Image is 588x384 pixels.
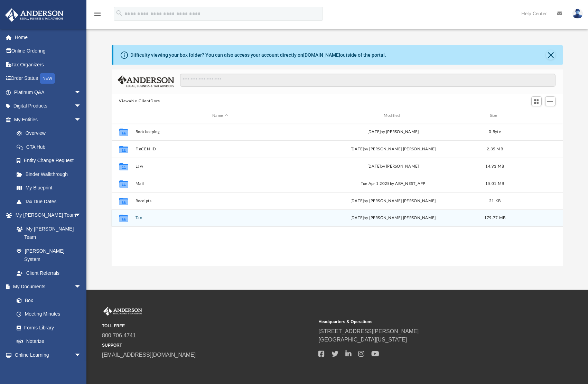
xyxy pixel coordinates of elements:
[10,181,88,195] a: My Blueprint
[308,198,478,204] div: [DATE] by [PERSON_NAME] [PERSON_NAME]
[5,44,92,58] a: Online Ordering
[5,72,92,86] a: Order StatusNEW
[115,9,123,17] i: search
[546,50,556,60] button: Close
[10,266,88,280] a: Client Referrals
[93,13,102,18] a: menu
[308,215,478,221] div: [DATE] by [PERSON_NAME] [PERSON_NAME]
[119,98,160,104] button: Viewable-ClientDocs
[10,293,85,307] a: Box
[10,127,92,140] a: Overview
[102,333,136,338] a: 800.706.4741
[10,154,92,168] a: Entity Change Request
[308,163,478,169] div: [DATE] by [PERSON_NAME]
[318,337,407,343] a: [GEOGRAPHIC_DATA][US_STATE]
[74,348,88,362] span: arrow_drop_down
[308,146,478,152] div: [DATE] by [PERSON_NAME] [PERSON_NAME]
[102,342,314,348] small: SUPPORT
[74,99,88,113] span: arrow_drop_down
[5,113,92,127] a: My Entitiesarrow_drop_down
[572,9,583,19] img: User Pic
[10,321,85,335] a: Forms Library
[485,164,504,168] span: 14.93 MB
[308,113,478,119] div: Modified
[5,58,92,72] a: Tax Organizers
[112,123,563,266] div: grid
[74,85,88,100] span: arrow_drop_down
[303,52,340,58] a: [DOMAIN_NAME]
[10,195,92,208] a: Tax Due Dates
[489,130,501,133] span: 0 Byte
[318,319,530,325] small: Headquarters & Operations
[5,208,88,222] a: My [PERSON_NAME] Teamarrow_drop_down
[74,208,88,223] span: arrow_drop_down
[10,222,85,244] a: My [PERSON_NAME] Team
[5,85,92,99] a: Platinum Q&Aarrow_drop_down
[10,140,92,154] a: CTA Hub
[135,198,305,203] button: Receipts
[487,147,503,151] span: 2.35 MB
[3,8,66,22] img: Anderson Advisors Platinum Portal
[10,307,88,321] a: Meeting Minutes
[135,147,305,151] button: FinCEN ID
[135,216,305,220] button: Tax
[135,181,305,186] button: Mail
[74,280,88,294] span: arrow_drop_down
[481,113,508,119] div: Size
[114,113,132,119] div: id
[102,352,196,358] a: [EMAIL_ADDRESS][DOMAIN_NAME]
[130,51,386,59] div: Difficulty viewing your box folder? You can also access your account directly on outside of the p...
[74,113,88,127] span: arrow_drop_down
[135,129,305,134] button: Bookkeeping
[5,280,88,294] a: My Documentsarrow_drop_down
[5,99,92,113] a: Digital Productsarrow_drop_down
[135,164,305,168] button: Law
[180,74,555,87] input: Search files and folders
[5,348,88,362] a: Online Learningarrow_drop_down
[308,129,478,135] div: [DATE] by [PERSON_NAME]
[318,328,419,334] a: [STREET_ADDRESS][PERSON_NAME]
[135,113,305,119] div: Name
[512,113,560,119] div: id
[5,30,92,44] a: Home
[545,96,556,106] button: Add
[10,335,88,348] a: Notarize
[484,216,505,220] span: 179.77 MB
[531,96,542,106] button: Switch to Grid View
[10,167,92,181] a: Binder Walkthrough
[10,244,88,266] a: [PERSON_NAME] System
[40,73,55,84] div: NEW
[93,10,102,18] i: menu
[102,323,314,329] small: TOLL FREE
[489,199,500,203] span: 21 KB
[308,180,478,187] div: Tue Apr 1 2025 by ABA_NEST_APP
[102,307,143,316] img: Anderson Advisors Platinum Portal
[485,181,504,185] span: 15.01 MB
